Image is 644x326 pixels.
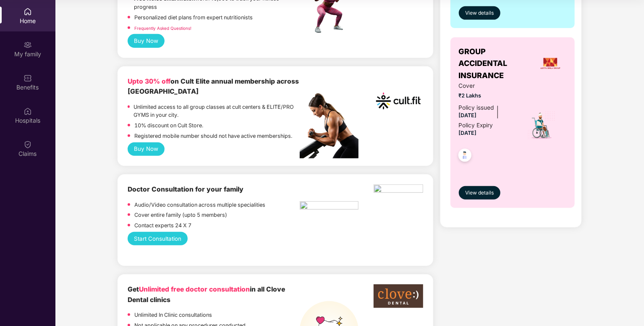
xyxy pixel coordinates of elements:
[134,121,203,130] p: 10% discount on Cult Store.
[24,8,32,16] img: svg+xml;base64,PHN2ZyBpZD0iSG9tZSIgeG1sbnM9Imh0dHA6Ly93d3cudzMub3JnLzIwMDAvc3ZnIiB3aWR0aD0iMjAiIG...
[24,74,32,82] img: svg+xml;base64,PHN2ZyBpZD0iQmVuZWZpdHMiIHhtbG5zPSJodHRwOi8vd3d3LnczLm9yZy8yMDAwL3N2ZyIgd2lkdGg9Ij...
[527,111,556,140] img: icon
[24,41,32,49] img: svg+xml;base64,PHN2ZyB3aWR0aD0iMjAiIGhlaWdodD0iMjAiIHZpZXdCb3g9IjAgMCAyMCAyMCIgZmlsbD0ibm9uZSIgeG...
[300,201,359,212] img: pngtree-physiotherapy-physiotherapist-rehab-disability-stretching-png-image_6063262.png
[139,285,250,293] span: Unlimited free doctor consultation
[134,211,227,219] p: Cover entire family (upto 5 members)
[134,221,191,230] p: Contact experts 24 X 7
[300,93,359,158] img: pc2.png
[128,142,165,156] button: Buy Now
[459,112,477,118] span: [DATE]
[459,92,516,100] span: ₹2 Lakhs
[539,52,562,75] img: insurerLogo
[465,9,494,17] span: View details
[134,132,292,140] p: Registered mobile number should not have active memberships.
[459,46,534,81] span: GROUP ACCIDENTAL INSURANCE
[459,121,493,130] div: Policy Expiry
[134,26,191,31] a: Frequently Asked Questions!
[465,189,494,197] span: View details
[24,107,32,116] img: svg+xml;base64,PHN2ZyBpZD0iSG9zcGl0YWxzIiB4bWxucz0iaHR0cDovL3d3dy53My5vcmcvMjAwMC9zdmciIHdpZHRoPS...
[455,146,475,167] img: svg+xml;base64,PHN2ZyB4bWxucz0iaHR0cDovL3d3dy53My5vcmcvMjAwMC9zdmciIHdpZHRoPSI0OC45NDMiIGhlaWdodD...
[374,76,423,126] img: cult.png
[24,140,32,149] img: svg+xml;base64,PHN2ZyBpZD0iQ2xhaW0iIHhtbG5zPSJodHRwOi8vd3d3LnczLm9yZy8yMDAwL3N2ZyIgd2lkdGg9IjIwIi...
[128,34,165,47] button: Buy Now
[459,130,477,136] span: [DATE]
[134,103,300,120] p: Unlimited access to all group classes at cult centers & ELITE/PRO GYMS in your city.
[128,185,243,193] b: Doctor Consultation for your family
[128,285,285,304] b: Get in all Clove Dental clinics
[134,13,253,22] p: Personalized diet plans from expert nutritionists
[459,6,500,20] button: View details
[374,184,423,195] img: physica%20-%20Edited.png
[459,81,516,90] span: Cover
[128,77,170,85] b: Upto 30% off
[459,103,494,112] div: Policy issued
[374,284,423,308] img: clove-dental%20png.png
[134,201,265,209] p: Audio/Video consultation across multiple specialities
[128,232,188,245] button: Start Consultation
[134,311,212,319] p: Unlimited In Clinic consultations
[459,186,500,200] button: View details
[128,77,299,96] b: on Cult Elite annual membership across [GEOGRAPHIC_DATA]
